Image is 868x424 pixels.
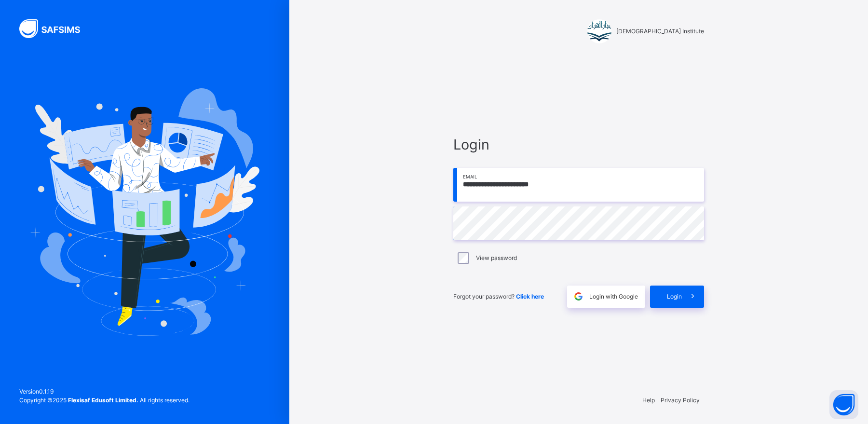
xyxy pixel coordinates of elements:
[19,19,92,38] img: SAFSIMS Logo
[476,254,517,262] label: View password
[661,397,700,404] a: Privacy Policy
[68,397,138,404] strong: Flexisaf Edusoft Limited.
[642,397,655,404] a: Help
[30,88,259,335] img: Hero Image
[453,134,704,155] span: Login
[19,387,190,396] span: Version 0.1.19
[829,390,858,419] button: Open asap
[573,291,584,302] img: google.396cfc9801f0270233282035f929180a.svg
[453,293,544,300] span: Forgot your password?
[667,292,682,301] span: Login
[616,27,704,36] span: [DEMOGRAPHIC_DATA] Institute
[516,293,544,300] a: Click here
[19,397,190,404] span: Copyright © 2025 All rights reserved.
[589,292,638,301] span: Login with Google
